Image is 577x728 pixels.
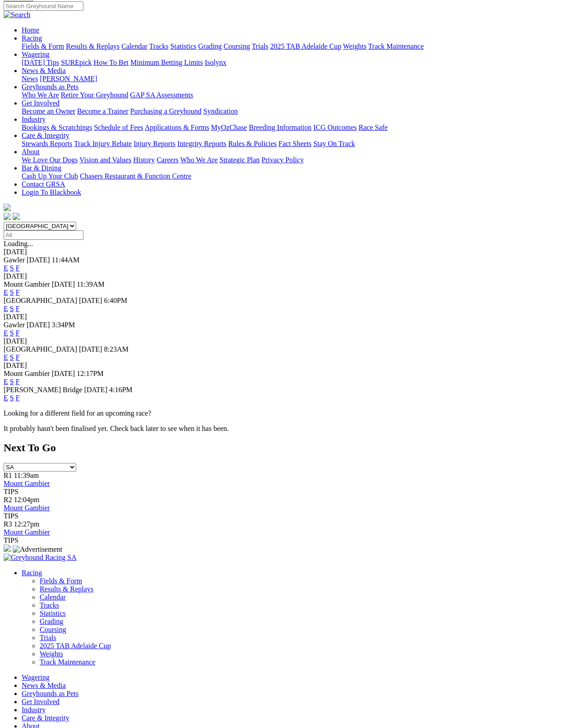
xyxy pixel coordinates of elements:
a: Schedule of Fees [94,124,143,131]
a: Login To Blackbook [22,188,81,196]
a: [DATE] Tips [22,59,59,66]
span: R3 [4,520,12,528]
a: News & Media [22,67,66,74]
a: Race Safe [358,124,387,131]
img: twitter.svg [13,213,20,220]
a: Cash Up Your Club [22,172,78,180]
span: [GEOGRAPHIC_DATA] [4,297,77,304]
a: Breeding Information [249,124,311,131]
a: S [10,288,14,296]
a: Fields & Form [22,42,64,50]
a: F [16,305,20,312]
a: Rules & Policies [228,140,277,147]
a: E [4,264,8,272]
a: Statistics [40,609,66,617]
img: logo-grsa-white.png [4,204,11,211]
a: F [16,288,20,296]
a: F [16,264,20,272]
a: Injury Reports [133,140,175,147]
a: 2025 TAB Adelaide Cup [270,42,341,50]
div: News & Media [22,75,573,83]
a: Racing [22,34,42,42]
span: [DATE] [79,345,102,353]
div: [DATE] [4,272,573,280]
a: Grading [198,42,222,50]
img: 15187_Greyhounds_GreysPlayCentral_Resize_SA_WebsiteBanner_300x115_2025.jpg [4,545,11,552]
span: [DATE] [27,321,50,329]
a: Chasers Restaurant & Function Centre [80,172,191,180]
a: About [22,148,40,156]
a: Become an Owner [22,107,75,115]
div: Greyhounds as Pets [22,91,573,99]
a: Who We Are [22,91,59,99]
partial: It probably hasn't been finalised yet. Check back later to see when it has been. [4,425,229,432]
a: Bar & Dining [22,164,61,172]
a: Track Injury Rebate [74,140,132,147]
a: Grading [40,618,63,625]
span: TIPS [4,512,18,520]
a: News & Media [22,682,66,689]
a: Weights [343,42,366,50]
div: About [22,156,573,164]
p: Looking for a different field for an upcoming race? [4,409,573,417]
input: Select date [4,230,83,240]
a: Care & Integrity [22,714,69,722]
a: Track Maintenance [368,42,424,50]
a: S [10,305,14,312]
a: Care & Integrity [22,132,69,139]
a: We Love Our Dogs [22,156,78,164]
span: [GEOGRAPHIC_DATA] [4,345,77,353]
img: Greyhound Racing SA [4,554,77,562]
a: Fields & Form [40,577,82,585]
span: [DATE] [27,256,50,264]
a: Vision and Values [79,156,131,164]
span: R2 [4,496,12,504]
a: GAP SA Assessments [130,91,193,99]
span: Mount Gambier [4,370,50,377]
a: Wagering [22,50,50,58]
div: [DATE] [4,248,573,256]
span: 8:23AM [104,345,128,353]
a: F [16,394,20,402]
a: Privacy Policy [261,156,304,164]
a: 2025 TAB Adelaide Cup [40,642,111,650]
a: ICG Outcomes [313,124,357,131]
a: Results & Replays [66,42,119,50]
span: 11:39am [14,472,39,479]
div: [DATE] [4,362,573,370]
a: Syndication [203,107,238,115]
a: Isolynx [205,59,226,66]
a: Coursing [40,626,66,633]
a: Retire Your Greyhound [61,91,128,99]
a: F [16,329,20,337]
a: Mount Gambier [4,480,50,487]
a: Mount Gambier [4,528,50,536]
a: F [16,353,20,361]
div: [DATE] [4,337,573,345]
a: Track Maintenance [40,658,95,666]
a: F [16,378,20,385]
a: Contact GRSA [22,180,65,188]
a: E [4,353,8,361]
span: Gawler [4,321,25,329]
div: Racing [22,42,573,50]
a: Home [22,26,39,34]
a: History [133,156,155,164]
a: Weights [40,650,63,658]
img: facebook.svg [4,213,11,220]
a: E [4,329,8,337]
input: Search [4,1,83,11]
a: Coursing [224,42,250,50]
span: Mount Gambier [4,280,50,288]
a: Purchasing a Greyhound [130,107,201,115]
a: Statistics [170,42,197,50]
a: E [4,394,8,402]
a: Stewards Reports [22,140,72,147]
a: Strategic Plan [220,156,260,164]
a: Wagering [22,673,50,681]
div: Care & Integrity [22,140,573,148]
a: Tracks [40,601,59,609]
a: SUREpick [61,59,92,66]
a: [PERSON_NAME] [40,75,97,82]
span: 6:40PM [104,297,128,304]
